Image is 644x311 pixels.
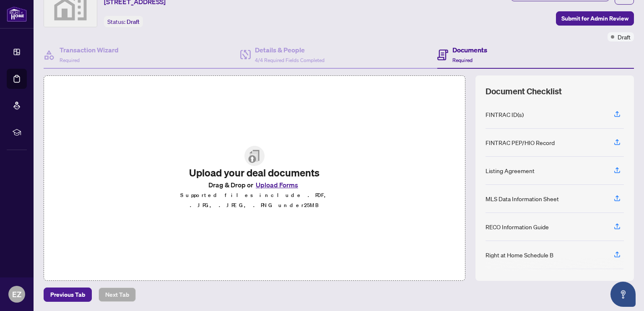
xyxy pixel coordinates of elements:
div: MLS Data Information Sheet [486,194,559,203]
span: 4/4 Required Fields Completed [255,57,325,63]
h4: Details & People [255,45,325,55]
span: EZ [12,288,21,300]
span: Draft [127,18,140,26]
img: logo [7,6,27,22]
p: Supported files include .PDF, .JPG, .JPEG, .PNG under 25 MB [166,190,343,210]
span: File UploadUpload your deal documentsDrag & Drop orUpload FormsSupported files include .PDF, .JPG... [159,139,350,217]
div: FINTRAC PEP/HIO Record [486,138,555,147]
span: Required [60,57,80,63]
button: Submit for Admin Review [556,11,634,26]
button: Upload Forms [253,179,301,190]
span: Draft [618,32,631,41]
button: Open asap [610,282,636,307]
img: File Upload [244,146,265,166]
div: RECO Information Guide [486,222,549,231]
div: FINTRAC ID(s) [486,110,524,119]
h4: Documents [452,45,487,55]
span: Drag & Drop or [208,179,301,190]
h2: Upload your deal documents [166,166,343,179]
button: Previous Tab [44,288,92,302]
div: Status: [104,16,143,27]
button: Next Tab [99,288,136,302]
div: Right at Home Schedule B [486,250,553,259]
span: Document Checklist [486,86,562,97]
span: Required [452,57,473,63]
h4: Transaction Wizard [60,45,119,55]
div: Listing Agreement [486,166,535,175]
span: Submit for Admin Review [561,12,628,25]
span: Previous Tab [50,288,85,301]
